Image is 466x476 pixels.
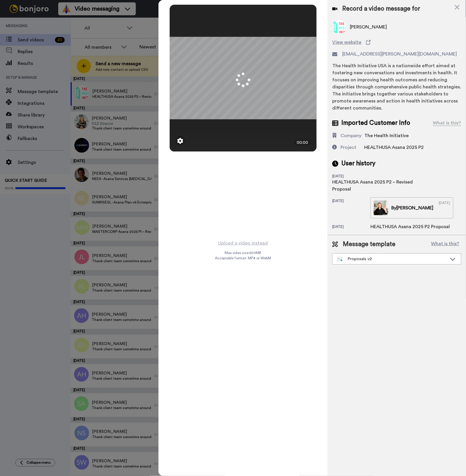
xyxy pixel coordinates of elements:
button: What is this? [430,240,461,249]
div: Project [340,144,356,151]
div: What is this? [433,120,461,127]
div: The Health Initiative USA is a nationwide effort aimed at fostering new conversations and investm... [332,62,461,112]
button: Upload a video instead [216,239,270,247]
a: View website [332,39,461,46]
div: Proposals v2 [337,256,447,262]
img: nextgen-template.svg [337,257,343,262]
div: [DATE] [332,174,370,179]
div: Company [340,132,361,139]
div: [DATE] [332,224,370,230]
span: View website [332,39,361,46]
img: b9abde4c-28dc-46cb-8991-f7b671a2c063-thumb.jpg [374,201,388,215]
div: HEALTHUSA Asana 2025 P2 Proposal [370,223,450,230]
span: The Health Initiative [365,133,409,138]
div: 00:00 [295,140,311,146]
a: By[PERSON_NAME][DATE] [370,197,453,218]
span: Imported Customer Info [341,119,410,127]
img: ic_gear.svg [177,138,183,144]
span: Max video size: 500 MB [225,250,261,255]
span: Acceptable format: MP4 or WebM [215,256,271,260]
span: Message template [343,240,395,249]
div: By [PERSON_NAME] [391,204,433,211]
span: HEALTHUSA Asana 2025 P2 [365,145,424,150]
div: HEALTHUSA Asana 2025 P2 – Revised Proposal [332,179,426,193]
div: [DATE] [332,199,370,218]
span: User history [341,159,375,168]
div: [DATE] [439,201,450,215]
span: [EMAIL_ADDRESS][PERSON_NAME][DOMAIN_NAME] [342,51,457,58]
